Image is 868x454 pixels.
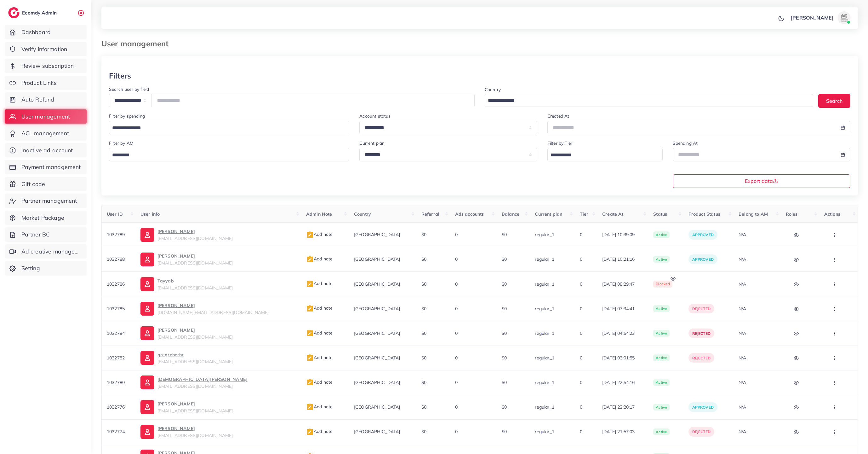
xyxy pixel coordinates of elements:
img: admin_note.cdd0b510.svg [306,354,314,362]
span: 1032780 [107,380,125,385]
img: ic-user-info.36bf1079.svg [140,425,154,439]
span: [DATE] 10:21:16 [602,256,643,262]
span: Country [354,211,371,217]
span: N/A [739,281,746,287]
span: Auto Refund [21,96,54,104]
span: Admin Note [306,211,332,217]
span: $0 [502,404,507,410]
span: blocked [653,281,672,288]
span: 0 [580,256,582,262]
span: rejected [692,306,711,311]
span: active [653,256,670,263]
a: Review subscription [5,59,87,73]
input: Search for option [486,96,805,106]
span: Roles [786,211,798,217]
a: Market Package [5,211,87,225]
span: [EMAIL_ADDRESS][DOMAIN_NAME] [157,334,233,340]
span: 1032788 [107,256,125,262]
span: ACL management [21,129,69,137]
span: [DOMAIN_NAME][EMAIL_ADDRESS][DOMAIN_NAME] [157,310,269,315]
img: avatar [838,11,850,24]
div: Search for option [109,121,349,134]
span: regular_1 [535,256,554,262]
span: regular_1 [535,306,554,311]
p: gregreherhr [157,351,233,358]
span: $0 [502,380,507,385]
h3: User management [101,39,174,48]
span: rejected [692,429,711,434]
p: [PERSON_NAME] [157,252,233,260]
span: $0 [421,330,426,336]
span: [GEOGRAPHIC_DATA] [354,355,400,361]
span: [GEOGRAPHIC_DATA] [354,380,400,385]
span: regular_1 [535,429,554,434]
h3: Filters [109,71,131,80]
span: 1032782 [107,355,125,361]
div: Search for option [109,148,349,161]
img: admin_note.cdd0b510.svg [306,379,314,386]
p: [PERSON_NAME] [157,228,233,235]
span: Add note [306,355,333,360]
span: [GEOGRAPHIC_DATA] [354,429,400,434]
span: 0 [455,256,458,262]
span: [EMAIL_ADDRESS][DOMAIN_NAME] [157,408,233,414]
h2: Ecomdy Admin [22,10,58,16]
span: [DATE] 08:29:47 [602,281,643,287]
span: Market Package [21,214,64,222]
span: Setting [21,264,40,272]
span: active [653,354,670,361]
label: Filter by Tier [547,140,572,146]
span: $0 [421,380,426,385]
span: Add note [306,330,333,336]
span: active [653,305,670,312]
a: Auto Refund [5,92,87,107]
a: Tayyab[EMAIL_ADDRESS][DOMAIN_NAME] [140,277,296,291]
img: admin_note.cdd0b510.svg [306,305,314,312]
span: Balance [502,211,519,217]
span: 0 [580,232,582,237]
span: active [653,330,670,337]
span: active [653,428,670,435]
span: N/A [739,355,746,361]
span: [GEOGRAPHIC_DATA] [354,281,400,287]
span: Add note [306,305,333,311]
span: 0 [580,355,582,361]
span: Create At [602,211,623,217]
span: [DATE] 22:54:16 [602,379,643,386]
span: Verify information [21,45,67,53]
span: 0 [455,429,458,434]
span: Payment management [21,163,81,171]
span: 0 [455,330,458,336]
img: ic-user-info.36bf1079.svg [140,375,154,389]
img: ic-user-info.36bf1079.svg [140,253,154,266]
span: approved [692,232,714,237]
span: [GEOGRAPHIC_DATA] [354,404,400,410]
span: Add note [306,379,333,385]
a: Verify information [5,42,87,56]
a: [PERSON_NAME]avatar [787,11,853,24]
a: [PERSON_NAME][EMAIL_ADDRESS][DOMAIN_NAME] [140,252,296,266]
span: N/A [739,429,746,434]
a: [PERSON_NAME][EMAIL_ADDRESS][DOMAIN_NAME] [140,400,296,414]
span: Add note [306,256,333,262]
span: 1032789 [107,232,125,237]
span: 0 [455,380,458,385]
p: [PERSON_NAME] [157,425,233,432]
span: User info [140,211,160,217]
a: Partner BC [5,227,87,242]
span: Inactive ad account [21,146,73,154]
span: Review subscription [21,62,74,70]
span: Ad creative management [21,247,82,256]
button: Search [818,94,850,108]
img: ic-user-info.36bf1079.svg [140,326,154,340]
p: [DEMOGRAPHIC_DATA][PERSON_NAME] [157,375,248,383]
a: Dashboard [5,25,87,39]
a: Product Links [5,76,87,90]
span: 0 [580,281,582,287]
input: Search for option [548,150,654,160]
a: [PERSON_NAME][EMAIL_ADDRESS][DOMAIN_NAME] [140,326,296,340]
span: Product Links [21,79,57,87]
span: $0 [421,232,426,237]
span: 0 [580,306,582,311]
a: [PERSON_NAME][EMAIL_ADDRESS][DOMAIN_NAME] [140,228,296,242]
